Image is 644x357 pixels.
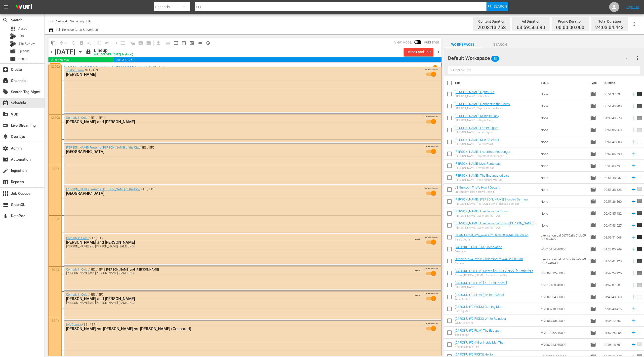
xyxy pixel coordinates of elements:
[189,40,194,45] span: preview_outlined
[590,258,596,264] span: Episode
[637,198,643,204] span: reorder
[455,257,523,261] a: Outlaws_a24_avail:6838ed95e3267458f56395ad
[2,134,8,140] span: Overlays
[66,268,411,275] div: / SE2 / EP18:
[539,267,588,279] td: MV009512900000
[152,66,153,69] p: /
[66,69,83,72] a: That's Funny
[637,317,643,323] span: reorder
[631,330,637,335] svg: Add to Schedule
[556,18,584,25] div: Promo Duration
[590,270,596,276] span: Episode
[631,318,637,323] svg: Add to Schedule
[590,246,596,252] span: Episode
[415,292,421,296] span: VARIANT
[18,56,27,61] span: Series
[2,67,8,73] span: Create
[455,102,510,106] a: [PERSON_NAME]: Elephant in the Room
[2,100,8,106] span: Schedule
[478,18,506,25] div: Content Duration
[637,329,643,335] span: reorder
[590,234,596,240] span: Episode
[197,40,202,45] span: toggle_off
[2,145,8,151] span: Admin
[455,138,499,142] a: [PERSON_NAME]: Size 38 Waist
[455,90,494,94] a: [PERSON_NAME]: Lights Out
[631,175,637,180] svg: Add to Schedule
[66,293,88,296] a: Comedy In Color
[455,293,504,297] a: (24 ROKU IFC FILMS) 44 Inch Chest
[590,222,596,228] span: Episode
[173,40,178,45] span: calendar_view_week_outlined
[66,240,411,245] div: [PERSON_NAME] and [PERSON_NAME]
[539,196,588,207] td: None
[425,292,438,295] span: AUTO-SCHEDULED
[590,175,596,181] span: Episode
[455,214,508,217] div: [PERSON_NAME]: Live From the Town
[602,207,629,219] td: 00:49:45.482
[455,269,536,277] a: (24 ROKU IFC FILM) Citizen [PERSON_NAME]: Battle for the City
[2,157,8,162] span: Automation
[494,2,507,11] span: Search
[66,296,411,301] div: [PERSON_NAME] and [PERSON_NAME]
[634,52,640,64] button: more_vert
[539,136,588,148] td: None
[455,298,504,301] div: 44 Inch Chest
[404,47,433,56] button: Unlock and Edit
[160,66,165,69] p: EP6
[455,126,498,130] a: [PERSON_NAME]: Father Figure
[486,2,508,11] button: Search
[421,40,442,44] span: Published
[637,234,643,240] span: reorder
[455,150,510,154] a: [PERSON_NAME]: Imperfect Messenger
[444,41,482,48] span: Workspaces
[66,188,412,196] div: / SE3 / EP8:
[10,33,16,39] div: Bits
[631,235,637,240] svg: Add to Schedule
[114,57,442,62] span: 20:03:13.753
[455,250,502,253] div: Desolation
[455,310,502,313] div: Burning Man
[2,122,8,128] span: Live Streaming
[539,124,588,136] td: None
[455,174,509,177] a: [PERSON_NAME]: The Endangered List
[455,321,506,325] div: White Reindeer
[602,112,629,124] td: 01:38:43.778
[119,39,127,47] span: Update Metadata from Key Asset
[637,103,643,109] span: reorder
[66,271,411,275] div: [PERSON_NAME] and [PERSON_NAME] (SAMSUNG)
[539,231,588,243] td: plex:canonical:5d776a8e51dd69001fe24eb8
[10,41,16,47] div: Bits Review
[539,100,588,112] td: None
[590,163,596,169] span: Episode
[602,327,629,339] td: 01:57:26.806
[455,190,499,194] div: JB Smooth: That's How I Dooz It
[539,88,588,100] td: None
[48,49,55,55] span: chevron_left
[595,18,624,25] div: Total Duration
[602,231,629,243] td: 02:03:51.668
[455,329,500,332] a: (24 ROKU IFC FILM) The Escape
[2,191,8,197] span: Job Queues
[66,72,412,77] div: [PERSON_NAME]
[595,25,624,31] span: 24:03:04.443
[455,226,537,229] div: [PERSON_NAME]: Live From the Town
[425,145,438,148] span: AUTO-SCHEDULED
[631,294,637,300] svg: Add to Schedule
[602,339,629,351] td: 02:05:18.761
[637,341,643,347] span: reorder
[539,255,588,267] td: plex:canonical:5d776c9e7a53e9001e748441
[66,119,412,124] div: [PERSON_NAME] and [PERSON_NAME]
[66,237,88,240] a: Comedy In Color
[455,353,494,356] a: (24 ROKU IFC PICKS) Hellion
[455,262,523,265] div: Outlaws
[590,115,596,121] span: Episode
[425,116,438,118] span: AUTO-SCHEDULED
[448,51,633,65] div: Default Workspace
[482,41,519,48] span: Search
[631,163,637,168] svg: Add to Schedule
[590,127,596,133] span: Episode
[66,268,88,271] a: Comedy In Color
[602,303,629,315] td: 02:05:40.416
[602,172,629,184] td: 00:51:48.037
